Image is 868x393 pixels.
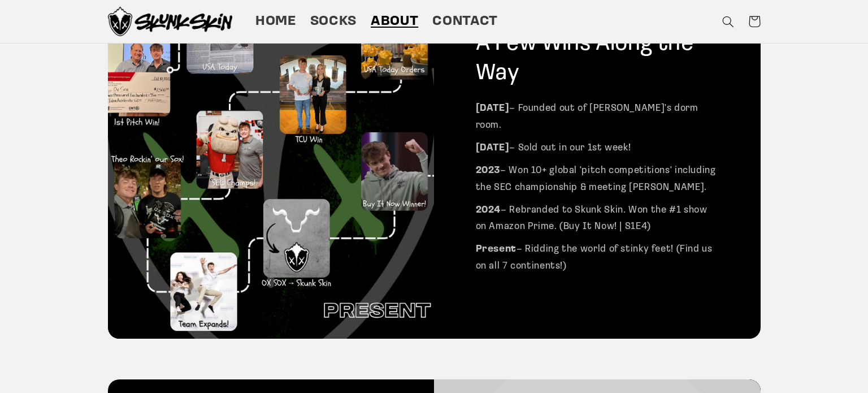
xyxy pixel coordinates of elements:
p: – Founded out of [PERSON_NAME]'s dorm room. [476,100,719,133]
a: Home [248,6,303,37]
a: Contact [426,6,505,37]
h2: A Few Wins Along the Way [476,29,719,88]
a: Socks [303,6,363,37]
p: – Ridding the world of stinky feet! (Find us on all 7 continents!) [476,241,719,274]
p: – Won 10+ global 'pitch competitions' including the SEC championship & meeting [PERSON_NAME]. [476,162,719,196]
span: Contact [432,13,497,31]
strong: Present [476,244,517,254]
strong: 2024 [476,205,501,215]
p: – Sold out in our 1st week! [476,140,719,157]
span: Socks [310,13,357,31]
img: Skunk Skin Anti-Odor Socks. [108,7,232,36]
span: About [371,13,418,31]
span: Home [255,13,296,31]
p: – Rebranded to Skunk Skin. Won the #1 show on Amazon Prime. (Buy It Now! | S1E4) [476,202,719,235]
summary: Search [715,8,741,34]
strong: [DATE] [476,143,510,153]
a: About [363,6,425,37]
strong: [DATE] [476,103,510,113]
strong: 2023 [476,166,501,175]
